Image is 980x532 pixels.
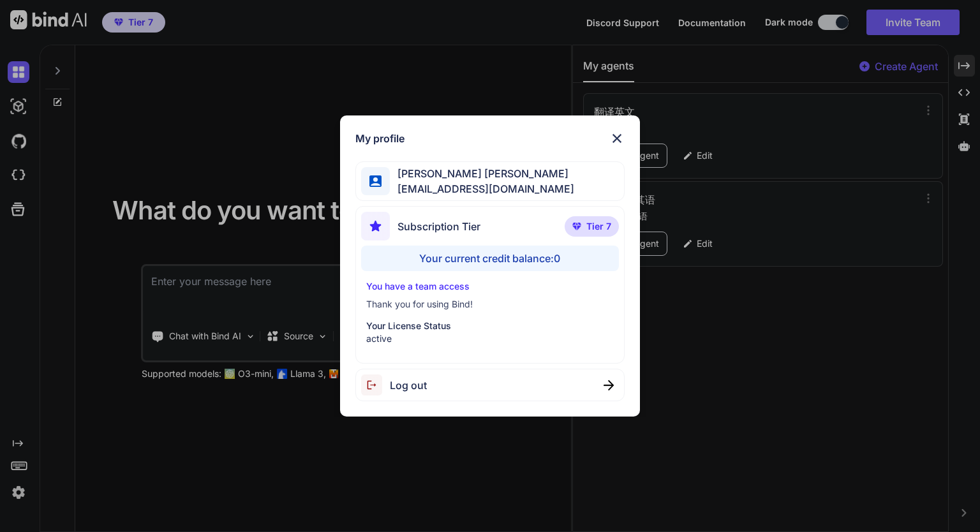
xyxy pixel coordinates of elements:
img: close [604,380,614,390]
img: logout [361,374,390,395]
span: Subscription Tier [397,219,480,234]
p: active [366,332,613,345]
span: Log out [390,378,427,393]
span: Tier 7 [586,220,611,233]
img: close [609,131,625,146]
p: You have a team access [366,280,613,293]
img: profile [369,175,382,188]
img: premium [572,223,581,230]
span: [PERSON_NAME] [PERSON_NAME] [390,166,574,181]
div: Your current credit balance: 0 [361,246,618,271]
h1: My profile [355,131,405,146]
span: [EMAIL_ADDRESS][DOMAIN_NAME] [390,181,574,196]
p: Your License Status [366,320,613,332]
p: Thank you for using Bind! [366,298,613,311]
img: subscription [361,212,390,240]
